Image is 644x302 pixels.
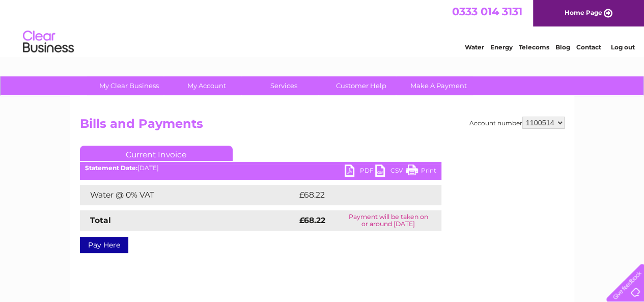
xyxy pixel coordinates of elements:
[90,215,111,225] strong: Total
[469,117,565,129] div: Account number
[85,164,137,172] b: Statement Date:
[80,117,565,136] h2: Bills and Payments
[406,164,436,179] a: Print
[242,76,326,95] a: Services
[80,146,233,161] a: Current Invoice
[465,43,484,51] a: Water
[80,237,128,253] a: Pay Here
[576,43,601,51] a: Contact
[80,164,441,172] div: [DATE]
[397,76,481,95] a: Make A Payment
[297,185,421,205] td: £68.22
[80,185,297,205] td: Water @ 0% VAT
[164,76,248,95] a: My Account
[452,5,522,18] a: 0333 014 3131
[82,6,563,49] div: Clear Business is a trading name of Verastar Limited (registered in [GEOGRAPHIC_DATA] No. 3667643...
[345,164,375,179] a: PDF
[87,76,171,95] a: My Clear Business
[299,215,325,225] strong: £68.22
[335,210,441,231] td: Payment will be taken on or around [DATE]
[319,76,403,95] a: Customer Help
[490,43,513,51] a: Energy
[22,26,74,58] img: logo.png
[555,43,570,51] a: Blog
[610,43,634,51] a: Log out
[519,43,549,51] a: Telecoms
[375,164,406,179] a: CSV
